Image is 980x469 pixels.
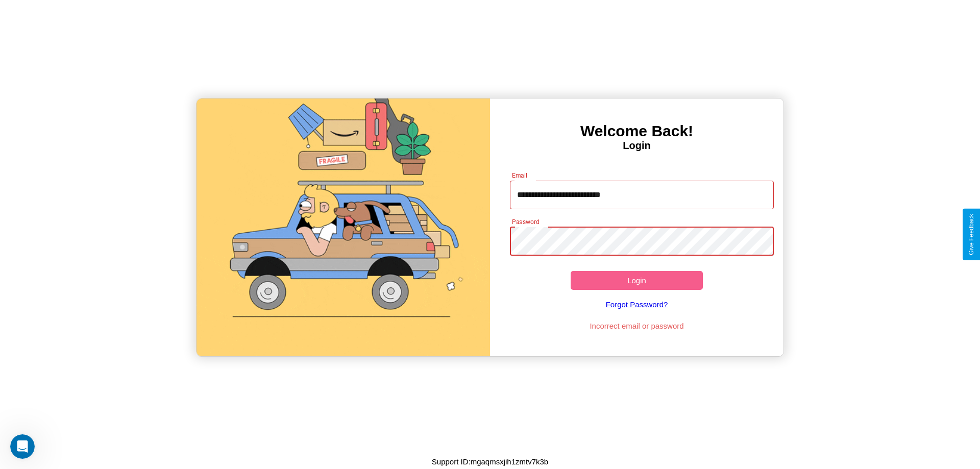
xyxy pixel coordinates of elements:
[490,122,783,140] h3: Welcome Back!
[571,271,703,290] button: Login
[512,171,528,180] label: Email
[432,455,548,468] p: Support ID: mgaqmsxjih1zmtv7k3b
[197,98,490,356] img: gif
[10,434,35,459] iframe: Intercom live chat
[505,319,769,333] p: Incorrect email or password
[512,217,539,226] label: Password
[968,214,975,255] div: Give Feedback
[490,140,783,152] h4: Login
[505,290,769,319] a: Forgot Password?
